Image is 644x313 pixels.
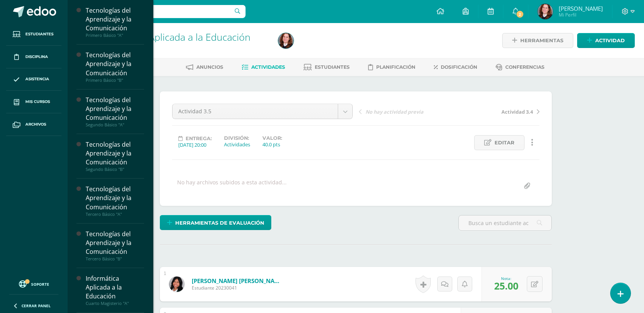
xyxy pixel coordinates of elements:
div: Cuarto Magisterio 'A' [97,42,269,50]
span: 25.00 [494,279,518,292]
div: Tercero Básico "A" [86,212,144,217]
img: fd0864b42e40efb0ca870be3ccd70d1f.png [538,4,553,19]
span: Asistencia [25,76,49,82]
a: Informática Aplicada a la EducaciónCuarto Magisterio "A" [86,274,144,306]
span: Estudiantes [315,64,350,70]
div: 40.0 pts [262,141,282,148]
a: Tecnologías del Aprendizaje y la ComunicaciónSegundo Básico "A" [86,96,144,128]
a: Tecnologías del Aprendizaje y la ComunicaciónTercero Básico "A" [86,185,144,217]
div: Tercero Básico "B" [86,256,144,262]
span: Archivos [25,121,46,128]
a: Soporte [9,278,58,289]
span: Anuncios [196,64,223,70]
span: Herramientas de evaluación [175,216,264,230]
a: Tecnologías del Aprendizaje y la ComunicaciónSegundo Básico "B" [86,140,144,172]
div: Tecnologías del Aprendizaje y la Comunicación [86,6,144,33]
a: [PERSON_NAME] [PERSON_NAME] [192,277,284,285]
span: Conferencias [505,64,544,70]
div: Segundo Básico "B" [86,167,144,172]
div: Tecnologías del Aprendizaje y la Comunicación [86,51,144,77]
span: Actividad [595,33,625,48]
div: Tecnologías del Aprendizaje y la Comunicación [86,185,144,211]
div: Tecnologías del Aprendizaje y la Comunicación [86,230,144,256]
div: Actividades [224,141,250,148]
div: Nota: [494,276,518,281]
a: Anuncios [186,61,223,73]
span: Actividad 3.4 [501,108,533,115]
a: Actividad [577,33,635,48]
span: Mis cursos [25,99,50,105]
span: Dosificación [441,64,477,70]
div: Tecnologías del Aprendizaje y la Comunicación [86,96,144,122]
span: Estudiantes [25,31,53,37]
a: Actividad 3.4 [449,108,539,115]
a: Disciplina [6,46,61,68]
label: Valor: [262,135,282,141]
div: Primero Básico "B" [86,78,144,83]
span: Cerrar panel [22,303,51,308]
input: Busca un estudiante aquí... [459,215,551,230]
a: Herramientas de evaluación [160,215,271,230]
div: [DATE] 20:00 [178,141,212,148]
span: Editar [495,136,515,150]
span: Actividades [251,64,285,70]
span: Actividad 3.5 [178,104,332,119]
span: 2 [516,10,524,18]
h1: Informática Aplicada a la Educación [97,31,269,42]
div: Primero Básico "A" [86,33,144,38]
a: Actividad 3.5 [173,104,352,119]
span: Herramientas [520,33,563,48]
span: Entrega: [186,136,212,141]
a: Dosificación [434,61,477,73]
input: Busca un usuario... [73,5,246,18]
div: No hay archivos subidos a esta actividad... [177,179,287,194]
a: Estudiantes [304,61,350,73]
a: Asistencia [6,68,61,91]
a: Estudiantes [6,23,61,46]
span: Mi Perfil [559,12,603,18]
span: No hay actividad previa [365,108,423,115]
a: Tecnologías del Aprendizaje y la ComunicaciónPrimero Básico "B" [86,51,144,83]
span: Planificación [376,64,415,70]
span: Disciplina [25,54,48,60]
img: fd0864b42e40efb0ca870be3ccd70d1f.png [278,33,294,48]
a: Informática Aplicada a la Educación [97,30,251,43]
div: Informática Aplicada a la Educación [86,274,144,301]
div: Tecnologías del Aprendizaje y la Comunicación [86,140,144,167]
span: Estudiante 20230041 [192,285,284,291]
a: Mis cursos [6,91,61,113]
a: Actividades [242,61,285,73]
div: Segundo Básico "A" [86,122,144,128]
a: Herramientas [502,33,573,48]
span: [PERSON_NAME] [559,5,603,12]
div: Cuarto Magisterio "A" [86,301,144,306]
span: Soporte [31,282,49,287]
a: Archivos [6,113,61,136]
label: División: [224,135,250,141]
a: Planificación [368,61,415,73]
a: Conferencias [496,61,544,73]
a: Tecnologías del Aprendizaje y la ComunicaciónPrimero Básico "A" [86,6,144,38]
img: 5c119a94f51b9f78a4075418d82d1dd0.png [169,277,184,292]
a: Tecnologías del Aprendizaje y la ComunicaciónTercero Básico "B" [86,230,144,262]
